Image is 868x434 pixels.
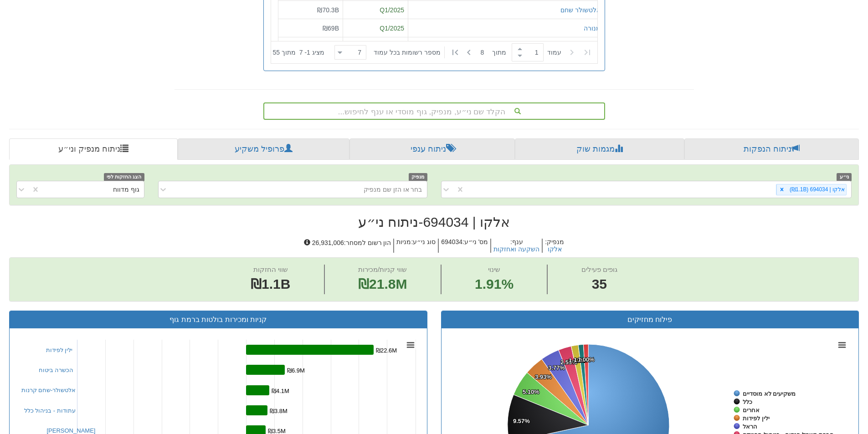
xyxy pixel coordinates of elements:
[374,48,441,57] span: ‏מספר רשומות בכל עמוד
[743,390,796,397] tspan: משקיעים לא מוסדיים
[542,239,566,253] h5: מנפיק :
[349,138,515,160] a: ניתוח ענפי
[787,184,846,195] div: אלקו | 694034 (₪1.1B)
[569,357,586,364] tspan: 1.42%
[743,423,757,430] tspan: הראל
[178,138,349,160] a: פרופיל משקיע
[16,316,420,324] h3: קניות ומכירות בולטות ברמת גוף
[743,398,752,405] tspan: כלל
[547,48,561,57] span: ‏עמוד
[515,138,684,160] a: מגמות שוק
[409,173,427,181] span: מנפיק
[264,103,604,119] div: הקלד שם ני״ע, מנפיק, גוף מוסדי או ענף לחיפוש...
[493,246,539,253] button: השקעה ואחזקות
[253,266,288,273] span: שווי החזקות
[548,246,562,253] button: אלקו
[287,367,305,374] tspan: ₪6.9M
[46,347,73,353] a: ילין לפידות
[743,415,770,422] tspan: ילין לפידות
[347,5,404,14] div: Q1/2025
[39,367,74,373] a: הכשרה ביטוח
[535,373,552,380] tspan: 3.93%
[273,42,324,62] div: ‏מציג 1 - 7 ‏ מתוך 55
[513,418,530,424] tspan: 9.57%
[282,23,339,32] div: ₪69B
[448,316,852,324] h3: פילוח מחזיקים
[47,427,96,434] a: [PERSON_NAME]
[574,357,591,363] tspan: 1.01%
[302,239,394,253] h5: הון רשום למסחר : 26,931,006
[743,407,760,414] tspan: אחרים
[393,239,438,253] h5: סוג ני״ע : מניות
[347,23,404,32] div: Q1/2025
[9,214,859,230] h2: אלקו | 694034 - ניתוח ני״ע
[837,173,852,181] span: ני״ע
[272,388,289,394] tspan: ₪4.1M
[581,266,617,273] span: גופים פעילים
[358,276,407,291] span: ₪21.8M
[481,48,492,57] span: 8
[364,185,422,194] div: בחר או הזן שם מנפיק
[9,138,178,160] a: ניתוח מנפיק וני״ע
[523,388,539,395] tspan: 5.10%
[475,275,514,294] span: 1.91%
[584,23,601,32] button: מנורה
[684,138,859,160] a: ניתוח הנפקות
[560,359,577,366] tspan: 2.59%
[251,276,290,291] span: ₪1.1B
[24,407,76,414] a: עתודות - בניהול כלל
[331,42,596,62] div: ‏ מתוך
[548,364,565,371] tspan: 3.77%
[113,185,139,194] div: גוף מדווח
[21,387,76,393] a: אלטשולר-שחם קרנות
[578,356,595,363] tspan: 1.00%
[581,275,617,294] span: 35
[104,173,144,181] span: הצג החזקות לפי
[560,5,601,14] button: אלטשולר שחם
[488,266,500,273] span: שינוי
[376,347,397,354] tspan: ₪22.6M
[438,239,490,253] h5: מס' ני״ע : 694034
[270,408,288,414] tspan: ₪3.8M
[358,266,407,273] span: שווי קניות/מכירות
[282,5,339,14] div: ₪70.3B
[490,239,542,253] h5: ענף :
